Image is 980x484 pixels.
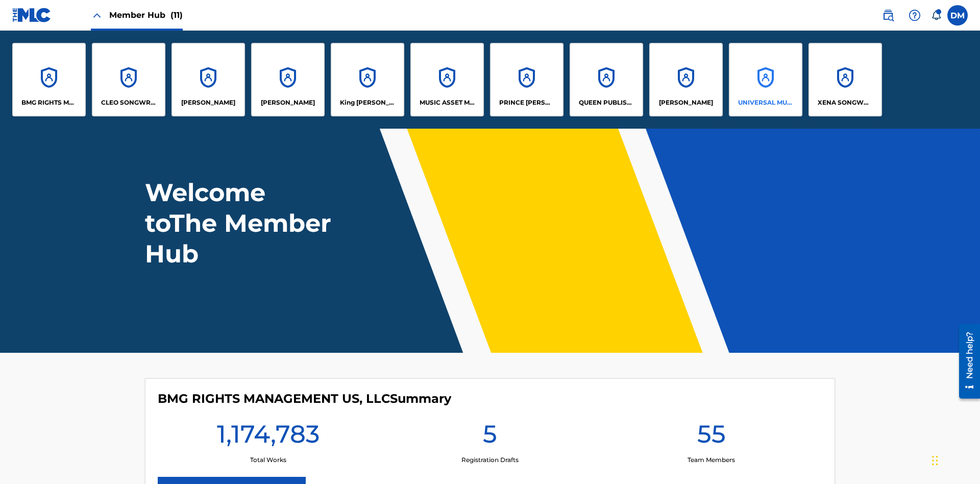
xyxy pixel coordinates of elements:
[483,419,497,455] h1: 5
[21,98,77,107] p: BMG RIGHTS MANAGEMENT US, LLC
[250,455,286,465] p: Total Works
[331,43,404,116] a: AccountsKing [PERSON_NAME]
[217,419,320,455] h1: 1,174,783
[261,98,315,107] p: EYAMA MCSINGER
[729,43,802,116] a: AccountsUNIVERSAL MUSIC PUB GROUP
[929,435,980,484] iframe: Chat Widget
[878,5,898,26] a: Public Search
[882,9,894,21] img: search
[909,9,921,21] img: help
[951,320,980,404] iframe: Resource Center
[659,98,713,107] p: RONALD MCTESTERSON
[12,8,52,22] img: MLC Logo
[12,43,86,116] a: AccountsBMG RIGHTS MANAGEMENT US, LLC
[579,98,634,107] p: QUEEN PUBLISHA
[808,43,882,116] a: AccountsXENA SONGWRITER
[410,43,484,116] a: AccountsMUSIC ASSET MANAGEMENT (MAM)
[931,10,941,20] div: Notifications
[158,391,451,406] h4: BMG RIGHTS MANAGEMENT US, LLC
[109,9,183,21] span: Member Hub
[91,9,103,21] img: Close
[101,98,157,107] p: CLEO SONGWRITER
[570,43,643,116] a: AccountsQUEEN PUBLISHA
[904,5,925,26] div: Help
[649,43,723,116] a: Accounts[PERSON_NAME]
[688,455,735,465] p: Team Members
[170,10,183,20] span: (11)
[490,43,563,116] a: AccountsPRINCE [PERSON_NAME]
[92,43,165,116] a: AccountsCLEO SONGWRITER
[145,177,336,269] h1: Welcome to The Member Hub
[461,455,519,465] p: Registration Drafts
[499,98,555,107] p: PRINCE MCTESTERSON
[251,43,325,116] a: Accounts[PERSON_NAME]
[171,43,245,116] a: Accounts[PERSON_NAME]
[818,98,873,107] p: XENA SONGWRITER
[947,5,968,26] div: User Menu
[932,445,938,476] div: Drag
[420,98,475,107] p: MUSIC ASSET MANAGEMENT (MAM)
[697,419,726,455] h1: 55
[738,98,794,107] p: UNIVERSAL MUSIC PUB GROUP
[340,98,396,107] p: King McTesterson
[181,98,235,107] p: ELVIS COSTELLO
